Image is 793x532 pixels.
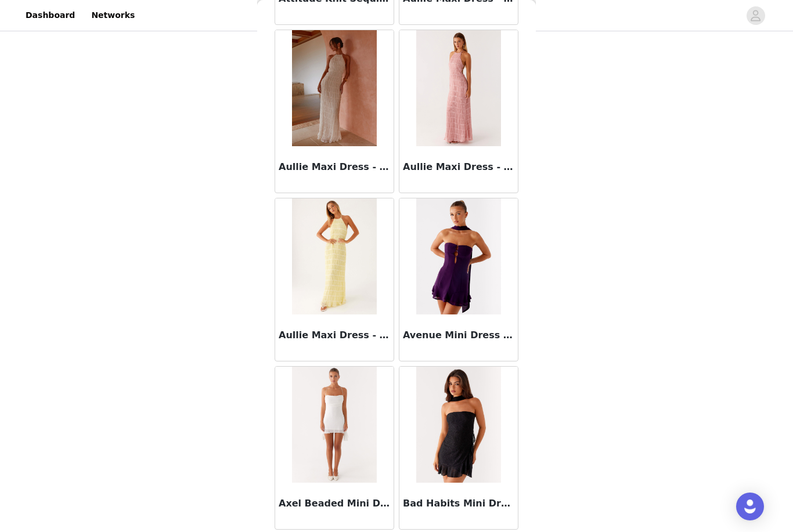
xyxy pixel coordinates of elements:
[292,367,376,483] img: Axel Beaded Mini Dress - White
[416,367,500,483] img: Bad Habits Mini Dress - Black
[279,160,390,174] h3: Aullie Maxi Dress - Ivory
[403,160,514,174] h3: Aullie Maxi Dress - Pink
[292,30,376,146] img: Aullie Maxi Dress - Ivory
[279,328,390,342] h3: Aullie Maxi Dress - Yellow
[750,6,761,25] div: avatar
[84,2,142,28] a: Networks
[416,198,500,314] img: Avenue Mini Dress - Plum
[403,497,514,511] h3: Bad Habits Mini Dress - Black
[736,493,764,520] div: Open Intercom Messenger
[403,328,514,342] h3: Avenue Mini Dress - Plum
[292,198,376,314] img: Aullie Maxi Dress - Yellow
[279,497,390,511] h3: Axel Beaded Mini Dress - White
[416,30,500,146] img: Aullie Maxi Dress - Pink
[19,2,82,28] a: Dashboard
